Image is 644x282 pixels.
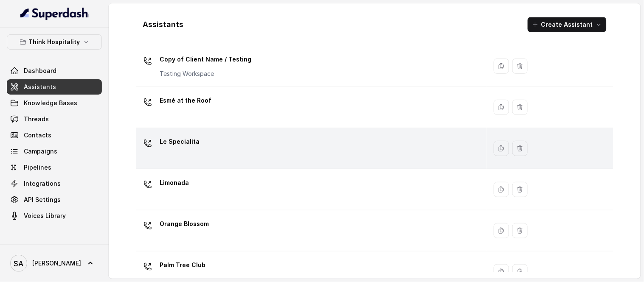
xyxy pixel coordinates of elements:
span: Voices Library [24,212,66,220]
span: Campaigns [24,147,57,156]
span: Threads [24,115,49,123]
button: Create Assistant [528,17,607,32]
p: Copy of Client Name / Testing [160,53,251,66]
p: Testing Workspace [160,70,251,78]
a: Campaigns [7,144,102,159]
p: Palm Tree Club [160,258,207,272]
a: Knowledge Bases [7,95,102,111]
span: Assistants [24,83,56,91]
span: Pipelines [24,163,51,172]
a: Integrations [7,176,102,191]
a: API Settings [7,192,102,207]
a: Contacts [7,128,102,143]
p: Think Hospitality [29,37,80,47]
text: SA [14,259,24,268]
span: API Settings [24,195,61,204]
img: light.svg [20,7,89,20]
p: Orange Blossom [160,217,209,231]
span: Knowledge Bases [24,99,77,107]
h1: Assistants [143,18,183,31]
p: Esmé at the Roof [160,94,211,107]
span: [PERSON_NAME] [32,259,81,268]
a: Pipelines [7,160,102,175]
span: Integrations [24,179,61,188]
p: Le Specialita [160,135,200,148]
a: Threads [7,112,102,127]
p: Limonada [160,176,189,190]
button: Think Hospitality [7,34,102,50]
a: Voices Library [7,208,102,223]
a: [PERSON_NAME] [7,251,102,275]
span: Dashboard [24,67,56,75]
a: Assistants [7,79,102,95]
span: Contacts [24,131,51,140]
a: Dashboard [7,63,102,78]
